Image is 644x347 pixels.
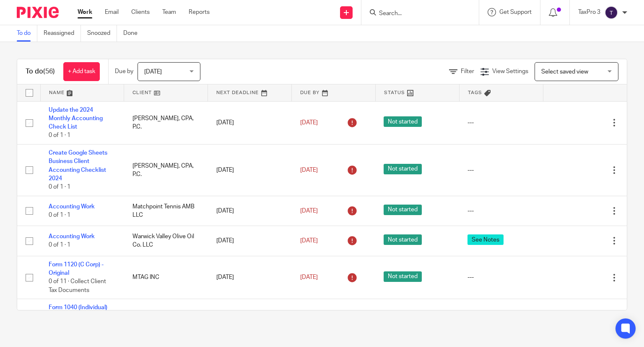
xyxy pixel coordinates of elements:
[189,8,210,16] a: Reports
[26,67,55,76] h1: To do
[578,8,600,16] p: TaxPro 3
[300,120,318,126] span: [DATE]
[300,238,318,244] span: [DATE]
[468,90,482,95] span: Tags
[124,256,208,299] td: MTAG INC
[105,8,119,16] a: Email
[49,262,104,276] a: Form 1120 (C Corp) - Original
[467,234,504,245] span: See Notes
[208,226,292,256] td: [DATE]
[49,212,70,218] span: 0 of 1 · 1
[44,25,81,42] a: Reassigned
[467,118,535,127] div: ---
[49,279,106,294] span: 0 of 11 · Collect Client Tax Documents
[461,68,474,74] span: Filter
[499,9,532,15] span: Get Support
[384,164,422,174] span: Not started
[378,10,454,18] input: Search
[384,234,422,245] span: Not started
[124,145,208,196] td: [PERSON_NAME], CPA, P.C.
[49,234,95,239] a: Accounting Work
[492,68,528,74] span: View Settings
[43,68,55,75] span: (56)
[17,7,59,18] img: Pixie
[124,101,208,145] td: [PERSON_NAME], CPA, P.C.
[300,274,318,280] span: [DATE]
[384,116,422,127] span: Not started
[124,226,208,256] td: Warwick Valley Olive Oil Co. LLC
[467,166,535,174] div: ---
[605,6,618,19] img: svg%3E
[467,207,535,215] div: ---
[49,305,107,310] a: Form 1040 (Individual)
[131,8,150,16] a: Clients
[49,107,103,130] a: Update the 2024 Monthly Accounting Check List
[541,69,588,75] span: Select saved view
[208,145,292,196] td: [DATE]
[124,196,208,226] td: Matchpoint Tennis AMB LLC
[300,167,318,173] span: [DATE]
[467,273,535,281] div: ---
[17,25,37,42] a: To do
[144,69,162,75] span: [DATE]
[208,196,292,226] td: [DATE]
[87,25,117,42] a: Snoozed
[49,133,70,139] span: 0 of 1 · 1
[49,150,107,181] a: Create Google Sheets Business Client Accounting Checklist 2024
[384,271,422,282] span: Not started
[208,256,292,299] td: [DATE]
[208,101,292,145] td: [DATE]
[115,67,133,76] p: Due by
[162,8,176,16] a: Team
[300,208,318,214] span: [DATE]
[63,62,100,81] a: + Add task
[123,25,144,42] a: Done
[384,205,422,215] span: Not started
[49,184,70,190] span: 0 of 1 · 1
[49,204,95,210] a: Accounting Work
[78,8,92,16] a: Work
[49,242,70,248] span: 0 of 1 · 1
